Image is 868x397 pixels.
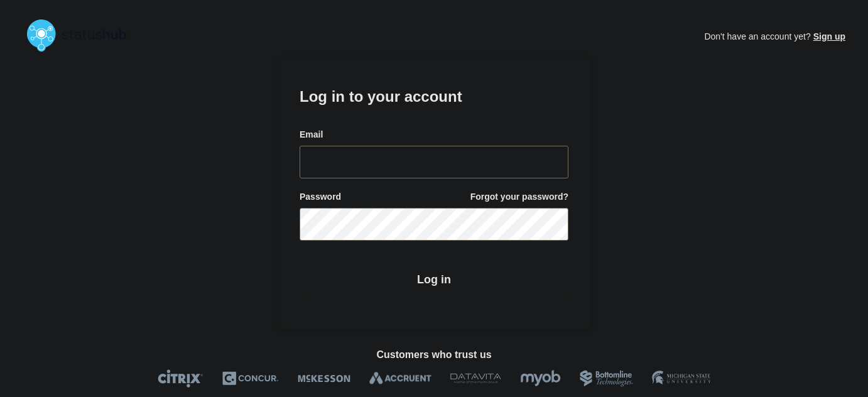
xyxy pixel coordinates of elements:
[158,369,203,388] img: Citrix logo
[580,369,633,388] img: Bottomline logo
[300,191,341,203] span: Password
[300,84,568,107] h1: Log in to your account
[222,369,279,388] img: Concur logo
[811,31,845,41] a: Sign up
[300,208,568,241] input: password input
[652,369,710,388] img: MSU logo
[300,146,568,178] input: email input
[23,15,142,55] img: StatusHub logo
[298,369,350,388] img: McKesson logo
[450,369,501,388] img: DataVita logo
[470,191,568,203] a: Forgot your password?
[369,369,431,388] img: Accruent logo
[300,129,323,141] span: Email
[23,349,845,361] h2: Customers who trust us
[300,263,568,296] button: Log in
[520,369,561,388] img: myob logo
[704,21,845,52] p: Don't have an account yet?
